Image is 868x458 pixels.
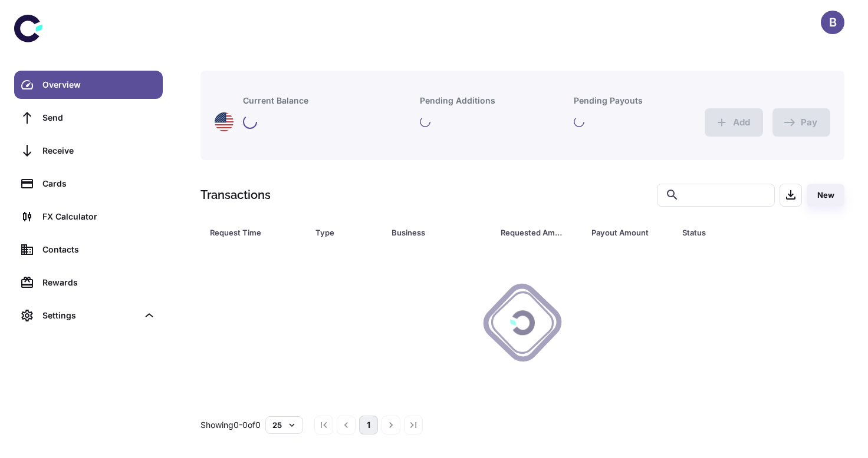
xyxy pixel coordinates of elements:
h6: Current Balance [243,94,308,107]
h1: Transactions [200,186,271,204]
div: Overview [42,78,156,91]
button: page 1 [359,416,378,434]
h6: Pending Additions [420,94,495,107]
div: Payout Amount [591,224,653,241]
button: 25 [265,416,303,434]
span: Payout Amount [591,224,668,241]
a: Receive [14,137,163,165]
div: Settings [14,301,163,330]
button: New [807,184,844,207]
div: Type [315,224,362,241]
span: Type [315,224,377,241]
div: Status [682,224,780,241]
button: B [821,11,844,34]
a: Rewards [14,268,163,297]
nav: pagination navigation [313,416,425,434]
div: Send [42,111,156,124]
span: Request Time [210,224,301,241]
div: Request Time [210,224,286,241]
a: FX Calculator [14,203,163,231]
a: Cards [14,170,163,198]
a: Contacts [14,235,163,264]
div: Receive [42,144,156,157]
div: Contacts [42,243,156,256]
div: Cards [42,177,156,190]
div: Rewards [42,276,156,289]
div: Settings [42,309,138,322]
span: Status [682,224,795,241]
p: Showing 0-0 of 0 [200,419,261,432]
a: Overview [14,71,163,99]
h6: Pending Payouts [574,94,643,107]
div: Requested Amount [501,224,562,241]
div: FX Calculator [42,210,156,223]
a: Send [14,104,163,132]
span: Requested Amount [501,224,577,241]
